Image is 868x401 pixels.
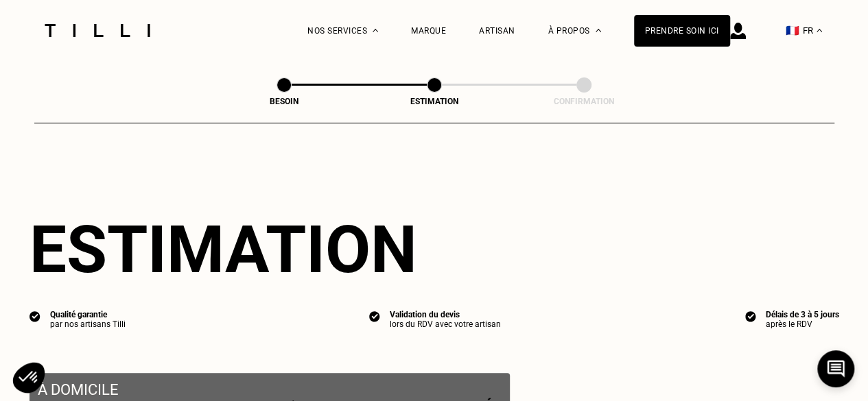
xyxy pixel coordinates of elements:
div: Besoin [215,97,353,106]
img: Menu déroulant à propos [596,29,601,32]
a: Marque [411,26,446,36]
div: après le RDV [766,319,839,329]
img: Logo du service de couturière Tilli [40,24,155,37]
div: Validation du devis [390,310,501,319]
div: Estimation [366,97,503,106]
img: icon list info [30,310,40,322]
a: Artisan [479,26,515,36]
img: icône connexion [730,23,746,39]
img: icon list info [369,310,380,322]
img: menu déroulant [817,29,822,32]
div: par nos artisans Tilli [50,319,126,329]
div: Délais de 3 à 5 jours [766,310,839,319]
div: lors du RDV avec votre artisan [390,319,501,329]
a: Prendre soin ici [634,15,730,47]
span: 🇫🇷 [786,24,799,37]
img: Menu déroulant [373,29,378,32]
div: Estimation [30,211,839,288]
p: À domicile [38,381,502,398]
div: Qualité garantie [50,310,126,319]
img: icon list info [745,310,756,322]
div: Confirmation [515,97,653,106]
